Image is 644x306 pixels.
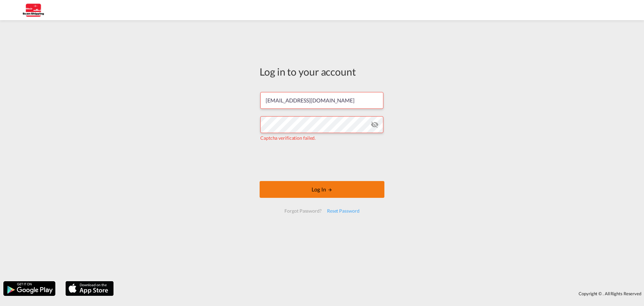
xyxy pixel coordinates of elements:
[3,280,56,297] img: google.png
[271,148,373,174] iframe: reCAPTCHA
[65,280,114,297] img: apple.png
[260,92,383,109] input: Enter email/phone number
[10,3,55,18] img: 123b615026f311ee80dabbd30bc9e10f.jpg
[371,121,379,129] md-icon: icon-eye-off
[260,64,384,79] div: Log in to your account
[282,205,324,217] div: Forgot Password?
[117,288,644,299] div: Copyright © . All Rights Reserved
[260,181,384,198] button: LOGIN
[324,205,362,217] div: Reset Password
[260,135,316,141] span: Captcha verification failed.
